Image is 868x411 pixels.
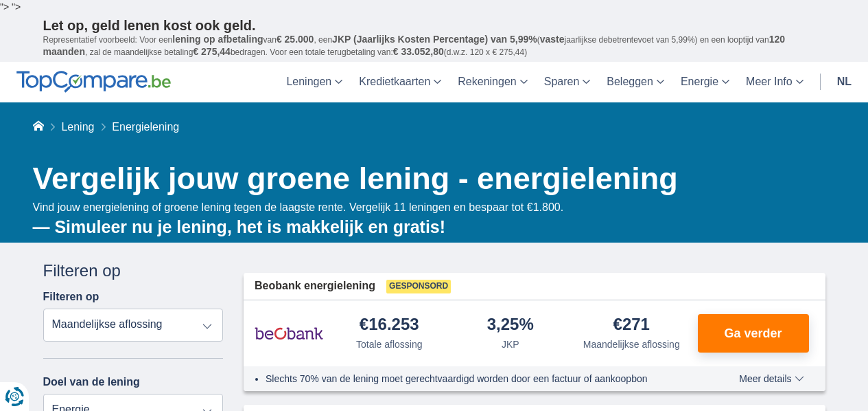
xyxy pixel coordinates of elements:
span: Meer details [739,374,804,384]
img: product.pl.alt Beobank [255,316,323,351]
span: Energielening [112,121,179,133]
a: Meer Info [738,62,812,102]
label: Doel van de lening [43,376,140,388]
p: Representatief voorbeeld: Voor een van , een ( jaarlijkse debetrentevoet van 5,99%) en een loopti... [43,34,825,58]
p: Let op, geld lenen kost ook geld. [43,17,825,34]
span: vaste [540,34,565,45]
div: €271 [613,316,650,335]
div: Totale aflossing [356,337,423,351]
span: Beobank energielening [255,278,375,294]
a: Beleggen [598,62,672,102]
label: Filteren op [43,291,99,303]
a: Rekeningen [449,62,535,102]
div: Maandelijkse aflossing [583,337,680,351]
div: JKP [502,337,519,351]
a: Lening [61,121,94,133]
li: Slechts 70% van de lening moet gerechtvaardigd worden door een factuur of aankoopbon [266,372,689,386]
a: Kredietkaarten [351,62,449,102]
img: TopCompare [16,71,171,93]
button: Meer details [729,373,814,384]
h1: Vergelijk jouw groene lening - energielening [33,157,825,200]
b: — Simuleer nu je lening, het is makkelijk en gratis! [33,217,446,236]
span: € 25.000 [277,34,314,45]
a: Home [33,121,44,133]
a: Energie [672,62,738,102]
span: lening op afbetaling [172,34,263,45]
a: nl [829,62,860,102]
span: Ga verder [724,327,782,340]
span: Gesponsord [386,280,451,293]
span: € 275,44 [193,46,231,57]
span: € 33.052,80 [393,46,444,57]
a: Sparen [536,62,599,102]
div: €16.253 [360,316,419,335]
a: Leningen [278,62,351,102]
div: Filteren op [43,259,224,282]
div: 3,25% [487,316,534,335]
div: Vind jouw energielening of groene lening tegen de laagste rente. Vergelijk 11 leningen en bespaar... [33,200,825,239]
button: Ga verder [698,314,809,353]
span: 120 maanden [43,34,786,57]
span: JKP (Jaarlijks Kosten Percentage) van 5,99% [332,34,537,45]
